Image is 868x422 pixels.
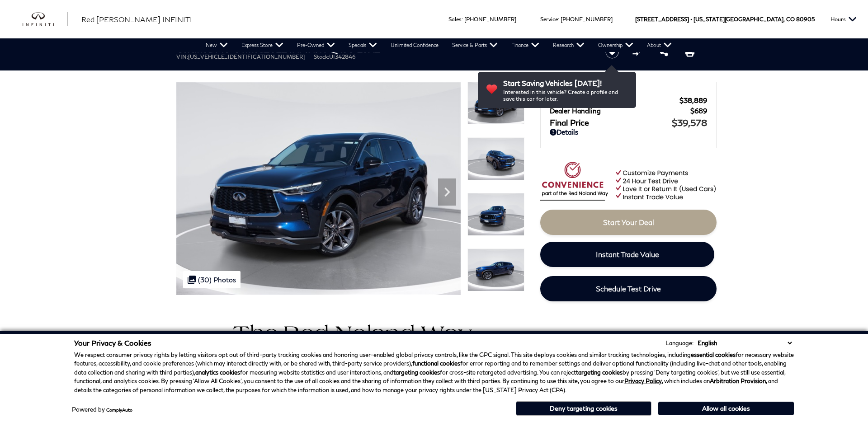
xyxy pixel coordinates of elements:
strong: targeting cookies [393,369,440,376]
img: Certified Used 2022 Grand Blue INFINITI LUXE image 2 [467,137,524,180]
select: Language Select [695,338,794,347]
img: Certified Used 2022 Grand Blue INFINITI LUXE image 1 [176,82,461,295]
button: Compare vehicle [631,45,645,59]
a: Red [PERSON_NAME] INFINITI [81,14,192,25]
a: Service & Parts [445,38,505,52]
span: : [462,16,463,23]
span: Final Price [550,117,672,127]
span: Schedule Test Drive [596,284,661,293]
button: Deny targeting cookies [516,401,651,416]
img: Certified Used 2022 Grand Blue INFINITI LUXE image 1 [467,82,524,125]
img: Certified Used 2022 Grand Blue INFINITI LUXE image 4 [467,249,524,291]
a: Unlimited Confidence [384,38,445,52]
a: Red [PERSON_NAME] $38,889 [550,96,707,104]
a: Specials [342,38,384,52]
a: About [640,38,679,52]
a: [STREET_ADDRESS] • [US_STATE][GEOGRAPHIC_DATA], CO 80905 [635,16,815,23]
button: Allow all cookies [658,402,794,415]
a: ComplyAuto [106,407,132,413]
a: Start Your Deal [540,210,717,235]
a: [PHONE_NUMBER] [561,16,613,23]
span: $689 [690,107,707,115]
strong: functional cookies [412,360,460,367]
strong: essential cookies [691,351,736,358]
span: Red [PERSON_NAME] INFINITI [81,15,192,23]
span: Red [PERSON_NAME] [550,96,679,104]
div: Powered by [72,407,132,413]
a: Dealer Handling $689 [550,107,707,115]
a: Express Store [235,38,290,52]
span: Stock: [314,53,329,60]
strong: targeting cookies [576,369,623,376]
div: Next [438,178,456,206]
a: infiniti [23,12,68,27]
a: Details [550,128,707,136]
a: New [199,38,235,52]
span: Instant Trade Value [596,250,659,258]
a: Instant Trade Value [540,242,714,267]
a: Ownership [591,38,640,52]
span: VIN: [176,53,188,60]
span: Dealer Handling [550,107,690,115]
a: Final Price $39,578 [550,117,707,128]
span: Sales [448,16,462,23]
span: [US_VEHICLE_IDENTIFICATION_NUMBER] [188,53,305,60]
a: Privacy Policy [624,377,662,384]
span: Service [540,16,558,23]
span: $38,889 [679,96,707,104]
div: (30) Photos [183,271,241,288]
a: [PHONE_NUMBER] [464,16,516,23]
span: $39,578 [672,117,707,128]
p: We respect consumer privacy rights by letting visitors opt out of third-party tracking cookies an... [74,351,794,395]
strong: analytics cookies [195,369,240,376]
a: Pre-Owned [290,38,342,52]
div: Language: [665,340,693,346]
span: Your Privacy & Cookies [74,338,151,347]
strong: Arbitration Provision [710,377,766,384]
span: : [558,16,559,23]
a: Finance [505,38,546,52]
a: Research [546,38,591,52]
img: Certified Used 2022 Grand Blue INFINITI LUXE image 3 [467,193,524,236]
span: Start Your Deal [603,218,654,226]
nav: Main Navigation [199,38,679,52]
img: INFINITI [23,12,68,27]
a: Schedule Test Drive [540,276,717,301]
span: UI342846 [329,53,356,60]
